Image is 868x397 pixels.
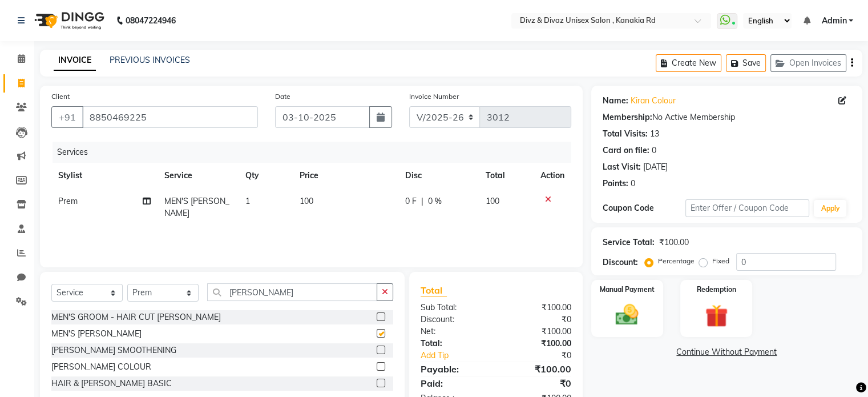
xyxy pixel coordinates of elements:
[603,111,851,123] div: No Active Membership
[51,163,158,189] th: Stylist
[600,284,655,295] label: Manual Payment
[405,195,417,207] span: 0 F
[239,163,293,189] th: Qty
[603,128,648,140] div: Total Visits:
[82,106,258,128] input: Search by Name/Mobile/Email/Code
[245,196,250,206] span: 1
[534,163,571,189] th: Action
[398,163,479,189] th: Disc
[409,91,459,102] label: Invoice Number
[712,256,729,266] label: Fixed
[603,95,628,107] div: Name:
[53,142,580,163] div: Services
[496,314,580,326] div: ₹0
[658,256,695,266] label: Percentage
[697,284,736,295] label: Redemption
[58,196,78,206] span: Prem
[412,362,496,376] div: Payable:
[164,196,229,218] span: MEN'S [PERSON_NAME]
[275,91,290,102] label: Date
[821,15,846,27] span: Admin
[650,128,659,140] div: 13
[631,95,676,107] a: Kiran Colour
[293,163,398,189] th: Price
[656,54,721,72] button: Create New
[496,362,580,376] div: ₹100.00
[51,106,83,128] button: +91
[659,236,689,248] div: ₹100.00
[412,326,496,338] div: Net:
[29,5,107,37] img: logo
[300,196,313,206] span: 100
[412,376,496,390] div: Paid:
[412,314,496,326] div: Discount:
[421,284,447,296] span: Total
[486,196,499,206] span: 100
[603,178,628,190] div: Points:
[698,302,735,330] img: _gift.svg
[594,346,860,358] a: Continue Without Payment
[51,328,142,340] div: MEN'S [PERSON_NAME]
[496,326,580,338] div: ₹100.00
[608,302,645,328] img: _cash.svg
[603,145,649,157] div: Card on file:
[685,199,810,217] input: Enter Offer / Coupon Code
[51,361,151,373] div: [PERSON_NAME] COLOUR
[603,111,652,123] div: Membership:
[126,5,176,37] b: 08047224946
[412,302,496,314] div: Sub Total:
[207,283,377,301] input: Search or Scan
[726,54,766,72] button: Save
[412,350,510,362] a: Add Tip
[510,350,579,362] div: ₹0
[643,161,668,173] div: [DATE]
[652,145,656,157] div: 0
[631,178,635,190] div: 0
[496,376,580,390] div: ₹0
[603,202,685,214] div: Coupon Code
[814,200,846,217] button: Apply
[54,50,96,71] a: INVOICE
[496,338,580,350] div: ₹100.00
[428,195,442,207] span: 0 %
[158,163,239,189] th: Service
[603,256,638,268] div: Discount:
[51,378,172,390] div: HAIR & [PERSON_NAME] BASIC
[51,311,221,323] div: MEN'S GROOM - HAIR CUT [PERSON_NAME]
[421,195,423,207] span: |
[51,91,70,102] label: Client
[479,163,534,189] th: Total
[51,344,176,356] div: [PERSON_NAME] SMOOTHENING
[770,54,846,72] button: Open Invoices
[496,302,580,314] div: ₹100.00
[110,55,190,65] a: PREVIOUS INVOICES
[412,338,496,350] div: Total:
[603,161,641,173] div: Last Visit:
[603,236,655,248] div: Service Total:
